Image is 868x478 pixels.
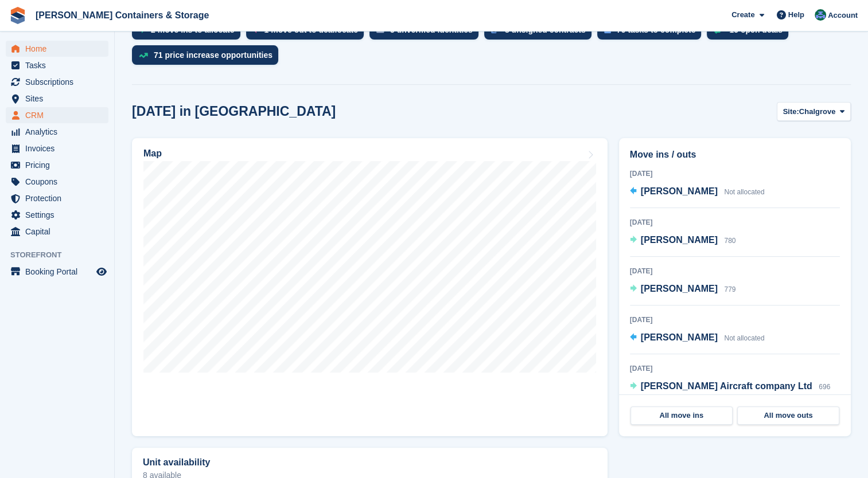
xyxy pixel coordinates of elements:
div: [DATE] [630,363,840,374]
a: 8 unsigned contracts [484,20,597,45]
a: 71 price increase opportunities [132,45,284,70]
span: Pricing [25,157,94,173]
div: [DATE] [630,315,840,325]
h2: Move ins / outs [630,148,840,162]
span: Booking Portal [25,264,94,280]
a: [PERSON_NAME] Aircraft company Ltd 696 [630,379,830,394]
span: Help [788,9,804,21]
a: menu [6,107,108,123]
div: [DATE] [630,266,840,276]
span: Protection [25,190,94,206]
a: All move ins [630,406,733,425]
span: 779 [724,285,735,293]
span: Create [731,9,754,21]
span: Not allocated [724,334,764,342]
img: stora-icon-8386f47178a22dfd0bd8f6a31ec36ba5ce8667c1dd55bd0f319d3a0aa187defe.svg [9,7,26,24]
h2: Map [143,148,162,159]
a: menu [6,264,108,280]
span: Analytics [25,124,94,140]
span: Subscriptions [25,74,94,90]
a: menu [6,207,108,223]
a: 76 tasks to complete [597,20,707,45]
a: [PERSON_NAME] 779 [630,282,736,297]
img: price_increase_opportunities-93ffe204e8149a01c8c9dc8f82e8f89637d9d84a8eef4429ea346261dce0b2c0.svg [139,53,148,58]
span: CRM [25,107,94,123]
span: Chalgrove [799,106,836,117]
a: [PERSON_NAME] Not allocated [630,331,765,346]
span: 696 [819,383,830,391]
span: Coupons [25,174,94,190]
span: Storefront [10,249,114,261]
a: 2 move ins to allocate [132,20,246,45]
a: [PERSON_NAME] 780 [630,233,736,248]
a: menu [6,74,108,90]
a: Map [132,138,608,436]
a: All move outs [737,406,839,425]
button: Site: Chalgrove [777,102,851,121]
span: [PERSON_NAME] [641,284,718,293]
span: Capital [25,224,94,240]
span: [PERSON_NAME] Aircraft company Ltd [641,381,812,391]
h2: Unit availability [143,457,210,468]
a: menu [6,190,108,206]
a: [PERSON_NAME] Containers & Storage [31,6,213,25]
span: Tasks [25,57,94,73]
a: menu [6,41,108,57]
span: Account [828,10,858,21]
a: menu [6,91,108,107]
span: Invoices [25,140,94,156]
a: Preview store [95,265,108,279]
a: menu [6,174,108,190]
a: menu [6,124,108,140]
span: Site: [783,106,799,117]
div: [DATE] [630,217,840,228]
span: Home [25,41,94,57]
div: [DATE] [630,169,840,179]
a: 5 unverified identities [369,20,484,45]
span: [PERSON_NAME] [641,186,718,196]
a: menu [6,57,108,73]
span: 780 [724,237,735,245]
a: menu [6,140,108,156]
span: Sites [25,91,94,107]
span: [PERSON_NAME] [641,235,718,245]
span: [PERSON_NAME] [641,332,718,342]
a: [PERSON_NAME] Not allocated [630,185,765,199]
a: menu [6,224,108,240]
span: Not allocated [724,188,764,196]
a: 1 move out to deallocate [246,20,369,45]
a: 15 open deals [707,20,794,45]
h2: [DATE] in [GEOGRAPHIC_DATA] [132,104,336,119]
img: Ricky Sanmarco [815,9,826,21]
a: menu [6,157,108,173]
span: Settings [25,207,94,223]
div: 71 price increase opportunities [154,50,273,60]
